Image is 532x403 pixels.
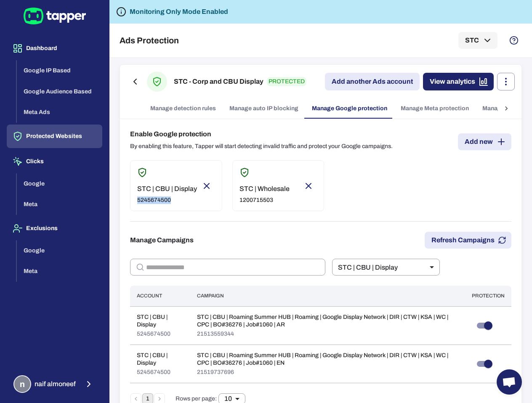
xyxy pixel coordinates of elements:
[130,7,228,17] h6: Monitoring Only Mode Enabled
[137,352,184,367] p: STC | CBU | Display
[17,108,102,115] a: Meta Ads
[17,246,102,253] a: Google
[130,286,190,306] th: Account
[17,60,102,81] button: Google IP Based
[137,313,184,329] p: STC | CBU | Display
[17,173,102,194] button: Google
[423,73,494,90] a: View analytics
[7,372,102,396] button: nnaif almoneef
[300,178,317,194] button: Remove account
[13,375,31,393] div: n
[7,157,102,164] a: Clicks
[305,98,394,119] a: Manage Google protection
[7,37,102,60] button: Dashboard
[130,129,393,139] h6: Enable Google protection
[7,150,102,173] button: Clicks
[130,235,194,245] h6: Manage Campaigns
[174,77,263,87] h6: STC - Corp and CBU Display
[7,217,102,240] button: Exclusions
[130,143,393,150] p: By enabling this feature, Tapper will start detecting invalid traffic and protect your Google cam...
[17,87,102,94] a: Google Audience Based
[197,352,458,367] p: STC | CBU | Roaming Summer HUB | Roaming | Google Display Network | DIR | CTW | KSA | WC | CPC | ...
[239,196,290,204] p: 1200715503
[425,232,511,249] button: Refresh Campaigns
[465,286,511,306] th: Protection
[7,125,102,148] button: Protected Websites
[458,133,511,150] a: Add new
[332,259,440,276] div: STC | CBU | Display
[137,185,197,193] p: STC | CBU | Display
[267,77,306,86] p: PROTECTED
[7,132,102,139] a: Protected Websites
[17,200,102,207] a: Meta
[17,81,102,102] button: Google Audience Based
[120,35,179,45] h5: Ads Protection
[197,369,458,376] p: 21519737696
[17,66,102,74] a: Google IP Based
[239,185,290,193] p: STC | Wholesale
[325,73,420,90] a: Add another Ads account
[35,380,76,388] span: naif almoneef
[176,395,217,403] span: Rows per page:
[17,261,102,282] button: Meta
[17,267,102,274] a: Meta
[137,330,184,338] p: 5245674500
[458,32,497,49] button: STC
[137,196,197,204] p: 5245674500
[197,313,458,329] p: STC | CBU | Roaming Summer HUB | Roaming | Google Display Network | DIR | CTW | KSA | WC | CPC | ...
[17,102,102,123] button: Meta Ads
[7,44,102,51] a: Dashboard
[497,369,522,395] a: Open chat
[7,224,102,231] a: Exclusions
[144,98,223,119] a: Manage detection rules
[116,7,126,17] svg: Tapper is not blocking any fraudulent activity for this domain
[198,178,215,194] button: Remove account
[197,330,458,338] p: 21513559344
[223,98,305,119] a: Manage auto IP blocking
[190,286,465,306] th: Campaign
[17,240,102,261] button: Google
[394,98,476,119] a: Manage Meta protection
[17,179,102,186] a: Google
[137,369,184,376] p: 5245674500
[17,194,102,215] button: Meta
